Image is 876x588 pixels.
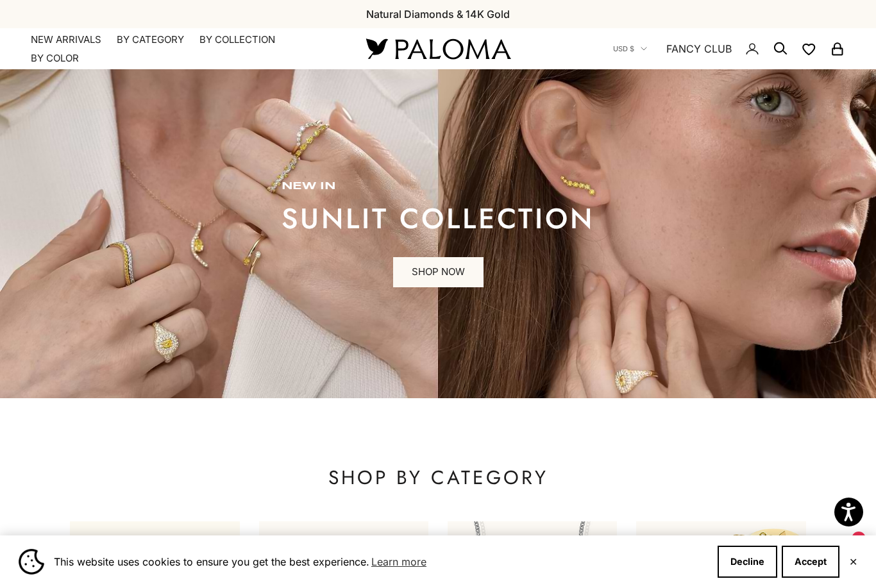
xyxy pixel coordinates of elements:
button: Accept [782,546,839,578]
p: new in [282,180,594,193]
p: sunlit collection [282,206,594,231]
summary: By Collection [199,33,275,46]
img: Cookie banner [19,549,44,575]
p: SHOP BY CATEGORY [70,465,806,491]
a: FANCY CLUB [666,40,732,57]
nav: Primary navigation [31,33,335,65]
a: NEW ARRIVALS [31,33,101,46]
nav: Secondary navigation [613,28,845,69]
button: Close [849,558,857,566]
summary: By Category [117,33,184,46]
summary: By Color [31,52,79,65]
button: Decline [718,546,777,578]
span: USD $ [613,43,634,55]
a: Learn more [369,552,428,571]
button: USD $ [613,43,647,55]
a: SHOP NOW [393,257,484,288]
span: This website uses cookies to ensure you get the best experience. [54,552,707,571]
p: Natural Diamonds & 14K Gold [366,6,510,22]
